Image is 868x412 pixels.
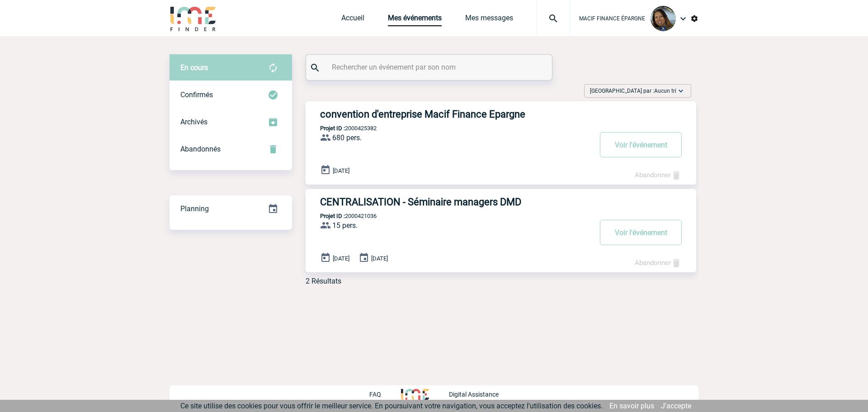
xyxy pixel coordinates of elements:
img: http://www.idealmeetingsevents.fr/ [401,389,429,400]
img: baseline_expand_more_white_24dp-b.png [676,86,685,95]
div: Retrouvez ici tous les événements que vous avez décidé d'archiver [170,109,292,136]
p: 2000421036 [306,213,377,219]
a: convention d'entreprise Macif Finance Epargne [306,109,696,120]
span: Aucun tri [654,88,676,94]
img: 127471-0.png [651,6,676,31]
div: Retrouvez ici tous vos événements annulés [170,136,292,163]
p: Digital Assistance [449,391,499,398]
span: [GEOGRAPHIC_DATA] par : [590,86,676,95]
span: [DATE] [333,255,349,262]
a: Mes événements [388,14,442,26]
h3: convention d'entreprise Macif Finance Epargne [320,109,591,120]
span: [DATE] [371,255,388,262]
b: Projet ID : [320,125,345,132]
span: 680 pers. [332,133,362,142]
a: Accueil [341,14,364,26]
span: MACIF FINANCE ÉPARGNE [579,15,645,22]
span: 15 pers. [332,221,358,230]
span: [DATE] [333,167,349,174]
a: CENTRALISATION - Séminaire managers DMD [306,196,696,208]
h3: CENTRALISATION - Séminaire managers DMD [320,196,591,208]
button: Voir l'événement [600,220,682,245]
div: Retrouvez ici tous vos événements organisés par date et état d'avancement [170,195,292,223]
input: Rechercher un événement par son nom [330,61,531,74]
a: FAQ [369,389,401,398]
span: Ce site utilise des cookies pour vous offrir le meilleur service. En poursuivant votre navigation... [180,402,603,410]
span: Abandonnés [180,145,221,153]
a: Mes messages [465,14,513,26]
img: IME-Finder [170,5,217,31]
span: Archivés [180,118,208,126]
span: Planning [180,204,209,213]
a: En savoir plus [609,402,654,410]
a: Planning [170,195,292,222]
button: Voir l'événement [600,132,682,157]
a: Abandonner [635,171,682,179]
div: Retrouvez ici tous vos évènements avant confirmation [170,54,292,81]
a: J'accepte [661,402,691,410]
span: Confirmés [180,90,213,99]
span: En cours [180,63,208,72]
a: Abandonner [635,259,682,267]
b: Projet ID : [320,213,345,219]
div: 2 Résultats [306,277,341,285]
p: FAQ [369,391,381,398]
p: 2000425382 [306,125,377,132]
